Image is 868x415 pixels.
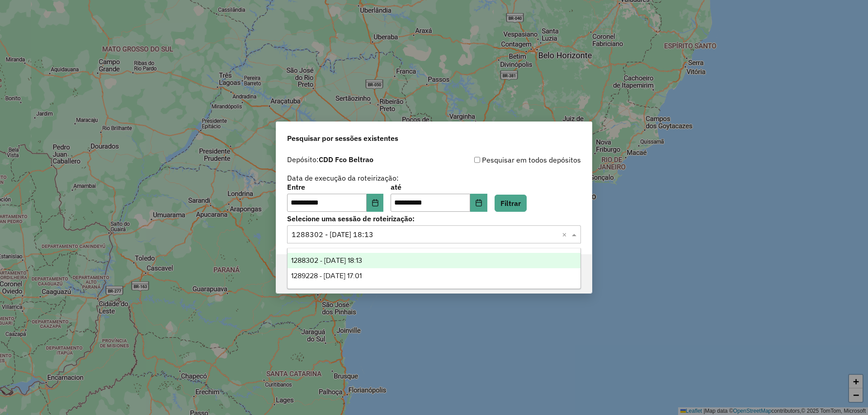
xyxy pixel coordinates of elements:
[391,182,487,192] label: até
[287,182,383,192] label: Entre
[287,133,398,144] span: Pesquisar por sessões existentes
[287,248,581,289] ng-dropdown-panel: Options list
[319,155,373,164] strong: CDD Fco Beltrao
[291,272,362,280] span: 1289228 - [DATE] 17:01
[367,194,384,212] button: Choose Date
[287,154,373,165] label: Depósito:
[287,173,399,183] label: Data de execução da roteirização:
[470,194,487,212] button: Choose Date
[291,256,362,264] span: 1288302 - [DATE] 18:13
[495,195,527,212] button: Filtrar
[562,229,570,240] span: Clear all
[434,154,581,165] div: Pesquisar em todos depósitos
[287,213,581,224] label: Selecione uma sessão de roteirização:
